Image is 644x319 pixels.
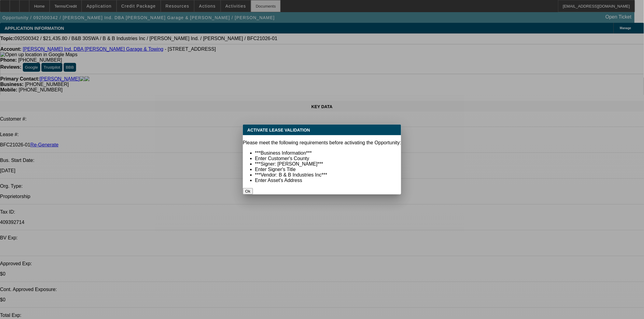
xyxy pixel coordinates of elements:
[243,140,401,146] p: Please meet the following requirements before activating the Opportunity:
[243,188,253,194] button: Ok
[255,167,401,172] li: Enter Signer's Title
[247,128,310,132] span: Activate Lease Validation
[255,178,401,183] li: Enter Asset's Address
[255,156,401,161] li: Enter Customer's County
[255,172,401,178] li: ***Vendor: B & B Industries Inc***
